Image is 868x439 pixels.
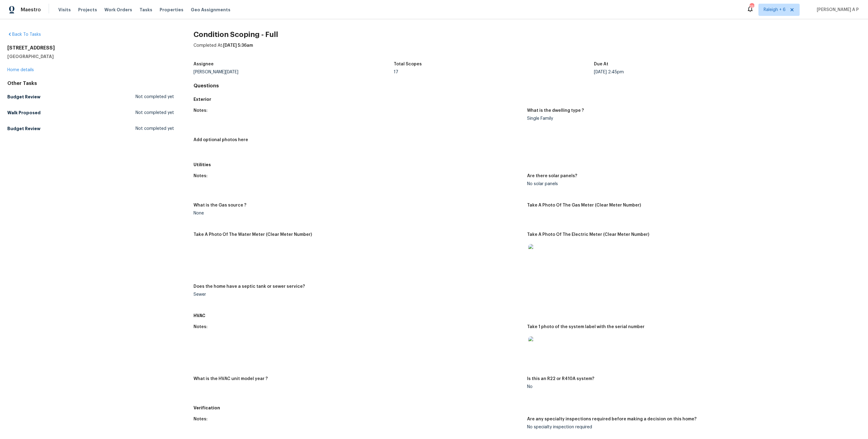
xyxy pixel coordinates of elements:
h5: Take A Photo Of The Electric Meter (Clear Meter Number) [527,232,649,237]
h5: Does the home have a septic tank or sewer service? [193,284,305,289]
span: [DATE] 5:36am [223,43,253,48]
div: Single Family [527,116,856,121]
h5: Take 1 photo of the system label with the serial number [527,325,645,329]
div: [DATE] 2:45pm [594,70,794,74]
h5: Notes: [193,417,208,421]
div: Completed At: [193,42,861,58]
h5: Due At [594,62,608,66]
h2: Condition Scoping - Full [193,31,861,38]
h5: Notes: [193,108,208,113]
h5: Walk Proposed [7,110,41,116]
h5: What is the HVAC unit model year ? [193,377,268,381]
h5: [GEOGRAPHIC_DATA] [7,53,174,60]
span: Raleigh + 6 [764,7,786,13]
h5: HVAC [193,313,861,319]
span: Visits [58,7,71,13]
h5: Add optional photos here [193,138,248,142]
span: Geo Assignments [191,7,230,13]
span: Properties [160,7,183,13]
h5: What is the dwelling type ? [527,108,584,113]
div: 193 [750,4,754,10]
span: Work Orders [104,7,132,13]
span: [PERSON_NAME] A P [814,7,859,13]
div: Other Tasks [7,80,174,86]
h5: Total Scopes [394,62,422,66]
div: Sewer [193,292,522,297]
h5: Budget Review [7,94,41,100]
div: No [527,385,856,389]
h5: Exterior [193,96,861,102]
span: Tasks [139,8,152,12]
span: Not completed yet [136,110,174,116]
h5: Notes: [193,174,208,178]
h5: Utilities [193,162,861,168]
h5: Budget Review [7,126,41,132]
h5: Notes: [193,325,208,329]
h5: Is this an R22 or R410A system? [527,377,594,381]
span: Not completed yet [136,94,174,100]
div: None [193,211,522,215]
h5: Take A Photo Of The Water Meter (Clear Meter Number) [193,232,312,237]
a: Back To Tasks [7,32,41,37]
h5: Verification [193,405,861,411]
h5: Are any specialty inspections required before making a decision on this home? [527,417,696,421]
div: No specialty inspection required [527,425,856,429]
h5: Take A Photo Of The Gas Meter (Clear Meter Number) [527,203,641,207]
h5: What is the Gas source ? [193,203,246,207]
div: 17 [394,70,594,74]
h4: Questions [193,83,861,89]
h2: [STREET_ADDRESS] [7,45,174,51]
a: Home details [7,68,34,72]
span: Maestro [21,7,41,13]
span: Projects [78,7,97,13]
h5: Are there solar panels? [527,174,577,178]
span: Not completed yet [136,126,174,132]
div: No solar panels [527,182,856,186]
div: [PERSON_NAME][DATE] [193,70,394,74]
h5: Assignee [193,62,214,66]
